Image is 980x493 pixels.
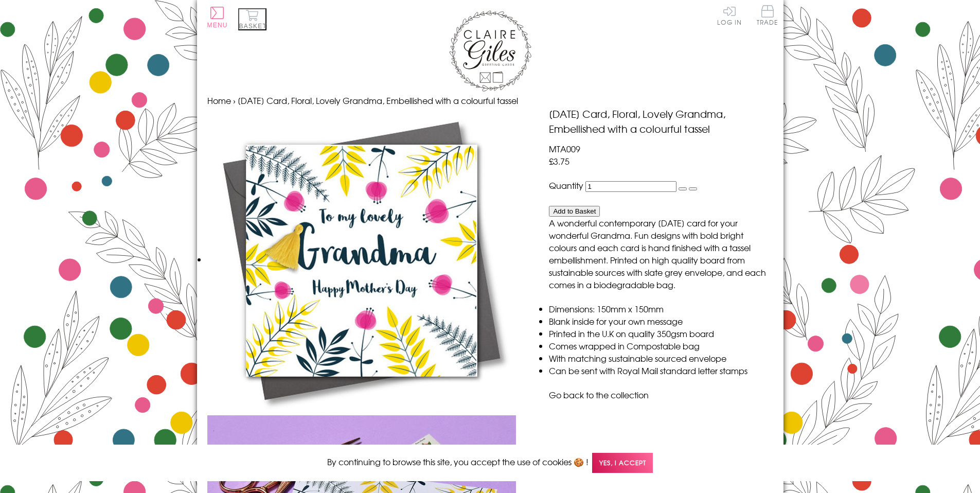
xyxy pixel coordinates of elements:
nav: breadcrumbs [207,94,773,107]
p: A wonderful contemporary [DATE] card for your wonderful Grandma. Fun designs with bold bright col... [549,217,773,291]
li: Can be sent with Royal Mail standard letter stamps [549,364,773,377]
a: Home [207,94,231,107]
button: Basket [238,8,266,30]
span: Trade [757,5,778,25]
a: Go back to the collection [549,389,649,401]
h1: [DATE] Card, Floral, Lovely Grandma, Embellished with a colourful tassel [549,107,773,136]
li: Printed in the U.K on quality 350gsm board [549,327,773,340]
span: › [233,94,236,107]
li: With matching sustainable sourced envelope [549,352,773,364]
img: Mother's Day Card, Floral, Lovely Grandma, Embellished with a colourful tassel [207,107,516,415]
img: Claire Giles Greetings Cards [449,10,531,92]
span: £3.75 [549,155,569,167]
li: Comes wrapped in Compostable bag [549,340,773,352]
a: Log In [717,5,742,25]
label: Quantity [549,179,583,191]
li: Dimensions: 150mm x 150mm [549,303,773,315]
span: Menu [207,22,228,29]
button: Menu [207,7,228,29]
span: Yes, I accept [592,453,653,473]
li: Blank inside for your own message [549,315,773,327]
span: [DATE] Card, Floral, Lovely Grandma, Embellished with a colourful tassel [238,94,518,107]
span: Add to Basket [553,207,596,215]
span: MTA009 [549,143,580,155]
button: Add to Basket [549,206,600,217]
a: Trade [757,5,778,27]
